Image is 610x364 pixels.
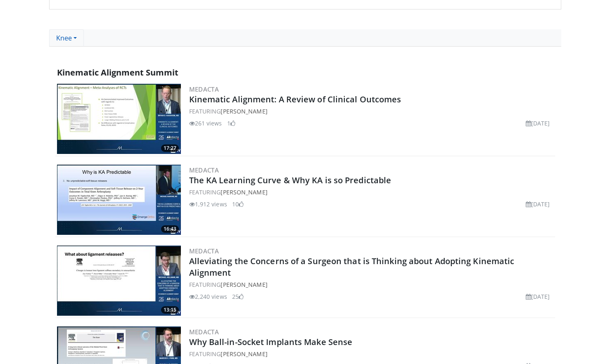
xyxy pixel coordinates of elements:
a: Why Ball-in-Socket Implants Make Sense [189,336,353,347]
a: Kinematic Alignment: A Review of Clinical Outcomes [189,94,401,105]
li: 261 views [189,119,222,128]
a: Knee [49,29,84,47]
span: 13:15 [161,306,179,314]
li: [DATE] [526,292,550,301]
a: Medacta [189,85,219,93]
a: The KA Learning Curve & Why KA is so Predictable [189,175,392,186]
div: FEATURING [189,350,553,358]
li: 1 [227,119,235,128]
a: Medacta [189,328,219,336]
a: Medacta [189,247,219,255]
a: [PERSON_NAME] [221,188,267,196]
div: FEATURING [189,280,553,289]
a: 16:43 [57,165,181,235]
a: [PERSON_NAME] [221,107,267,115]
img: cd68def9-ef7a-493f-85f7-b116e0fd37a5.300x170_q85_crop-smart_upscale.jpg [57,84,181,154]
img: d827efd9-1844-4c59-8474-65dd74a4c96a.300x170_q85_crop-smart_upscale.jpg [57,165,181,235]
li: 1,912 views [189,200,227,208]
span: 16:43 [161,225,179,233]
a: Alleviating the Concerns of a Surgeon that is Thinking about Adopting Kinematic Alignment [189,255,515,278]
li: [DATE] [526,200,550,208]
li: 25 [232,292,244,301]
li: [DATE] [526,119,550,128]
span: Kinematic Alignment Summit [57,67,178,78]
a: Medacta [189,166,219,174]
span: 17:27 [161,144,179,152]
li: 2,240 views [189,292,227,301]
a: 13:15 [57,246,181,316]
a: [PERSON_NAME] [221,350,267,358]
div: FEATURING [189,188,553,196]
div: FEATURING [189,107,553,116]
img: b2f17add-2104-4bff-b25c-b2314c3df6e0.300x170_q85_crop-smart_upscale.jpg [57,246,181,316]
a: 17:27 [57,84,181,154]
a: [PERSON_NAME] [221,281,267,288]
li: 10 [232,200,244,208]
